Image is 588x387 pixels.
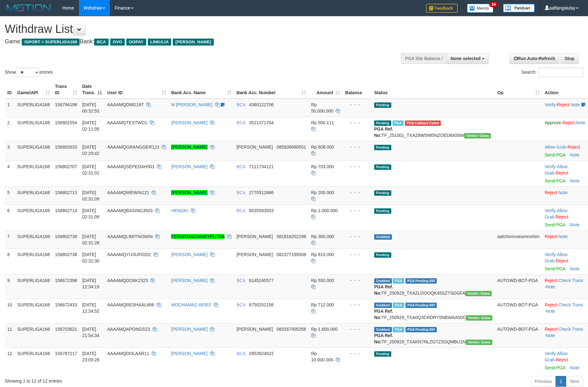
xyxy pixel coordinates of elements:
[15,81,53,99] th: Game/API: activate to sort column ascending
[237,302,245,307] span: BCA
[542,117,588,141] td: · ·
[545,252,567,263] span: ·
[237,278,245,283] span: BCA
[171,102,213,107] a: M [PERSON_NAME]
[545,178,565,183] a: Send PGA
[277,327,306,332] span: Copy 083167005358 to clipboard
[82,120,99,132] span: [DATE] 02:11:05
[545,152,565,157] a: Send PGA
[495,81,542,99] th: Op: activate to sort column ascending
[107,234,153,239] span: AAAAMQLIMITNOWIN
[374,278,392,284] span: Grabbed
[374,164,391,170] span: Pending
[237,164,245,169] span: BCA
[545,102,556,107] a: Verify
[5,249,15,274] td: 8
[542,323,588,347] td: · ·
[374,126,393,138] b: PGA Ref. No:
[545,278,557,283] a: Reject
[237,144,273,150] span: [PERSON_NAME]
[237,234,273,239] span: [PERSON_NAME]
[372,323,495,347] td: TF_250929_TXAKN7NLZGTZSSQMBU1N
[372,274,495,299] td: TF_250929_TXAZLOOOQK45SZTSDGFA
[542,187,588,205] td: ·
[55,164,77,169] span: 156802707
[495,274,542,299] td: AUTOWD-BOT-PGA
[15,274,53,299] td: SUPERLIGA168
[542,81,588,99] th: Action
[249,208,274,213] span: Copy 8535593503 to clipboard
[107,190,149,195] span: AAAAMQWEWIN121
[567,144,580,150] a: Reject
[82,190,99,201] span: [DATE] 02:31:09
[15,323,53,347] td: SUPERLIGA168
[311,102,333,114] span: Rp 50.000.000
[82,351,99,362] span: [DATE] 23:09:28
[107,120,147,125] span: AAAAMQTESTWD1
[107,102,144,107] span: AAAAMQDMG197
[82,164,99,175] span: [DATE] 02:31:01
[171,120,207,125] a: [PERSON_NAME]
[545,302,557,307] a: Reject
[171,252,207,257] a: [PERSON_NAME]
[545,164,567,175] span: ·
[237,102,245,107] span: BCA
[555,376,566,387] a: 1
[277,144,306,150] span: Copy 085839080551 to clipboard
[374,234,392,240] span: Grabbed
[5,187,15,205] td: 5
[545,234,557,239] a: Reject
[542,230,588,249] td: ·
[15,230,53,249] td: SUPERLIGA168
[105,81,169,99] th: User ID: activate to sort column ascending
[345,101,369,108] div: - - -
[5,3,53,13] img: MOTION_logo.png
[374,351,391,357] span: Pending
[558,190,568,195] a: Note
[94,39,108,46] span: BCA
[542,99,588,117] td: · ·
[557,102,570,107] a: Reject
[107,351,149,356] span: AAAAMQDOLAAR11
[545,365,565,370] a: Send PGA
[405,278,437,284] span: PGA Pending
[570,365,580,370] a: Note
[542,299,588,323] td: · ·
[558,302,583,307] a: Check Trans
[372,299,495,323] td: TF_250929_TXA0Q3CRDRY5NBWAA50C
[521,68,583,77] label: Search:
[15,249,53,274] td: SUPERLIGA168
[467,4,494,13] img: Button%20Memo.svg
[55,302,77,307] span: 156672433
[542,249,588,274] td: · ·
[171,327,207,332] a: [PERSON_NAME]
[345,233,369,240] div: - - -
[311,252,334,257] span: Rp 810.000
[545,252,556,257] a: Verify
[55,190,77,195] span: 156802713
[249,351,274,356] span: Copy 0953924622 to clipboard
[546,309,555,314] a: Note
[393,278,404,284] span: Marked by aafsoycanthlai
[405,327,437,332] span: PGA Pending
[426,4,458,13] img: Feedback.jpg
[546,284,555,289] a: Note
[374,284,393,296] b: PGA Ref. No:
[171,278,207,283] a: [PERSON_NAME]
[405,303,437,308] span: PGA Pending
[171,190,207,195] a: [PERSON_NAME]
[311,208,338,213] span: Rp 1.000.000
[343,81,372,99] th: Balance
[15,99,53,117] td: SUPERLIGA168
[311,327,338,332] span: Rp 1.600.000
[5,375,240,384] div: Showing 1 to 12 of 12 entries
[107,252,151,257] span: AAAAMQYUSUF0202
[556,214,568,219] a: Reject
[52,81,80,99] th: Trans ID: activate to sort column ascending
[538,68,583,77] input: Search:
[55,208,77,213] span: 156802714
[345,302,369,308] div: - - -
[545,144,567,150] span: ·
[55,120,77,125] span: 156801554
[345,251,369,258] div: - - -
